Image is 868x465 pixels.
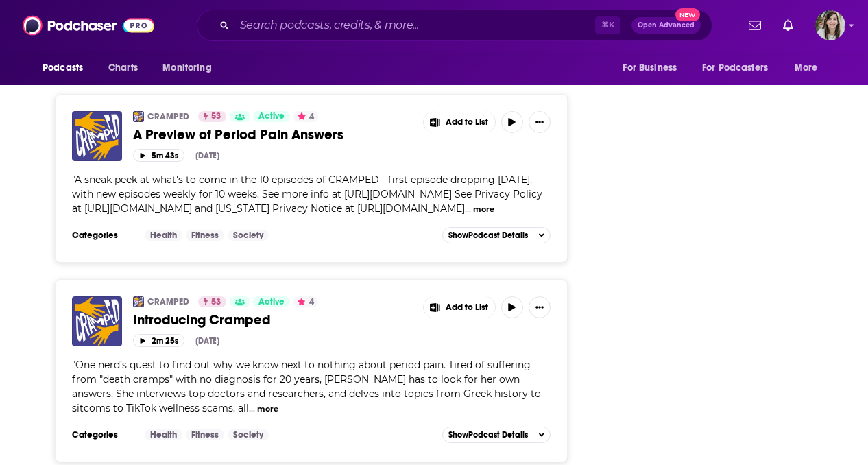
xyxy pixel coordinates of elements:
img: CRAMPED [133,111,144,122]
span: A Preview of Period Pain Answers [133,126,343,143]
span: 53 [211,296,221,309]
img: Introducing Cramped [72,296,122,346]
button: Show More Button [424,111,495,133]
button: 4 [293,296,318,307]
button: open menu [33,55,101,81]
button: more [473,204,494,215]
button: ShowPodcast Details [442,427,551,443]
a: Fitness [186,230,224,241]
span: Show Podcast Details [448,230,528,240]
button: 2m 25s [133,334,184,347]
img: A Preview of Period Pain Answers [72,111,122,161]
span: " [72,359,541,414]
a: Health [145,230,182,241]
span: Introducing Cramped [133,311,271,329]
a: CRAMPED [147,296,189,307]
h3: Categories [72,429,134,440]
span: ⌘ K [595,16,620,34]
h3: Categories [72,230,134,241]
span: ... [465,202,471,215]
button: open menu [693,55,788,81]
span: For Podcasters [702,58,768,77]
button: Show profile menu [815,10,845,40]
button: 5m 43s [133,149,184,162]
button: Show More Button [424,296,495,318]
a: Charts [99,55,146,81]
span: ... [249,402,255,414]
span: Show Podcast Details [448,430,528,440]
a: Active [253,111,290,122]
span: For Business [623,58,677,77]
span: Open Advanced [638,22,695,29]
a: 53 [198,111,226,122]
button: open menu [613,55,694,81]
a: Society [228,230,269,241]
div: Search podcasts, credits, & more... [197,10,712,41]
button: more [257,403,278,415]
a: Introducing Cramped [133,311,413,329]
a: CRAMPED [147,111,189,122]
span: " [72,174,542,215]
a: Health [145,429,182,440]
span: Monitoring [162,58,211,77]
button: ShowPodcast Details [442,227,551,243]
span: Add to List [446,117,488,128]
span: Charts [108,58,138,77]
span: More [795,58,818,77]
span: Active [258,110,285,123]
button: open menu [785,55,835,81]
span: A sneak peek at what's to come in the 10 episodes of CRAMPED - first episode dropping [DATE], wit... [72,174,542,215]
a: Show notifications dropdown [743,14,767,37]
div: [DATE] [195,151,219,160]
a: Show notifications dropdown [777,14,799,37]
img: CRAMPED [133,296,144,307]
button: Show More Button [529,296,551,318]
a: Active [253,296,290,307]
div: [DATE] [195,336,219,346]
a: Society [228,429,269,440]
span: Active [258,296,285,309]
a: A Preview of Period Pain Answers [133,126,413,143]
span: New [675,8,700,21]
img: Podchaser - Follow, Share and Rate Podcasts [23,12,154,38]
button: Open AdvancedNew [631,17,701,34]
button: open menu [153,55,229,81]
span: 53 [211,110,221,123]
button: 4 [293,111,318,122]
button: Show More Button [529,111,551,133]
span: Podcasts [43,58,83,77]
span: Logged in as devinandrade [815,10,845,40]
a: Fitness [186,429,224,440]
span: Add to List [446,302,488,313]
img: User Profile [815,10,845,40]
span: One nerd’s quest to find out why we know next to nothing about period pain. Tired of suffering fr... [72,359,541,414]
a: 53 [198,296,226,307]
input: Search podcasts, credits, & more... [234,14,595,36]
